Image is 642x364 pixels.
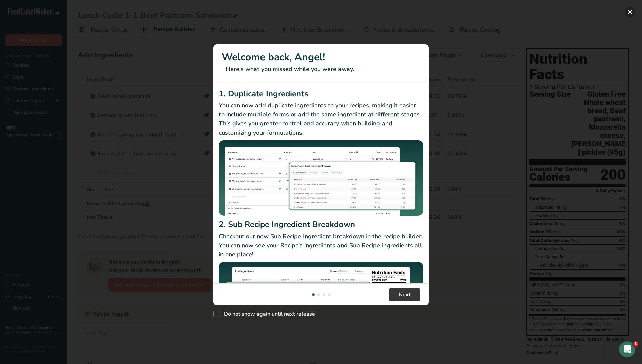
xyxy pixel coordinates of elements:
span: Do not show again until next release [220,311,315,317]
p: Here's what you missed while you were away. [222,65,420,74]
span: 3 [633,341,638,347]
h2: 2. Sub Recipe Ingredient Breakdown [219,218,423,230]
p: You can now add duplicate ingredients to your recipes, making it easier to include multiple forms... [219,101,423,137]
img: Duplicate Ingredients [219,140,423,216]
span: Next [399,291,411,299]
p: Checkout our new Sub Recipe Ingredient breakdown in the recipe builder. You can now see your Reci... [219,232,423,259]
iframe: Intercom live chat [619,341,635,357]
h2: 1. Duplicate Ingredients [219,88,423,100]
button: Next [389,288,420,301]
img: Sub Recipe Ingredient Breakdown [219,262,423,338]
h1: Welcome back, Angel! [222,50,420,65]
